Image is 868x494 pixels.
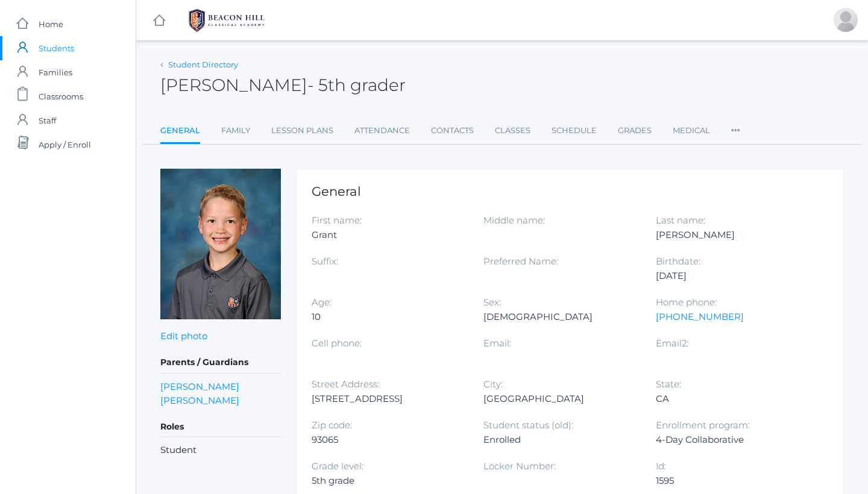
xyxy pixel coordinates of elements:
[312,214,362,226] label: First name:
[656,392,810,406] div: CA
[495,119,530,143] a: Classes
[656,337,688,349] label: Email2:
[39,84,83,108] span: Classrooms
[312,337,362,349] label: Cell phone:
[39,12,63,36] span: Home
[483,378,503,390] label: City:
[483,392,637,406] div: [GEOGRAPHIC_DATA]
[160,119,200,145] a: General
[483,296,501,308] label: Sex:
[160,417,281,437] h5: Roles
[431,119,474,143] a: Contacts
[181,5,272,36] img: 1_BHCALogos-05.png
[483,310,637,324] div: [DEMOGRAPHIC_DATA]
[160,380,239,393] a: [PERSON_NAME]
[656,269,810,283] div: [DATE]
[483,433,637,447] div: Enrolled
[483,214,545,226] label: Middle name:
[39,133,91,157] span: Apply / Enroll
[618,119,652,143] a: Grades
[834,8,858,32] div: Jen Hein
[656,419,750,431] label: Enrollment program:
[160,352,281,373] h5: Parents / Guardians
[656,228,810,242] div: [PERSON_NAME]
[312,392,465,406] div: [STREET_ADDRESS]
[656,378,681,390] label: State:
[312,296,332,308] label: Age:
[39,36,74,60] span: Students
[160,76,406,95] h2: [PERSON_NAME]
[39,60,72,84] span: Families
[354,119,410,143] a: Attendance
[312,184,828,198] h1: General
[656,214,705,226] label: Last name:
[656,460,666,472] label: Id:
[656,433,810,447] div: 4-Day Collaborative
[673,119,710,143] a: Medical
[483,460,556,472] label: Locker Number:
[312,255,338,267] label: Suffix:
[307,75,406,95] span: - 5th grader
[656,474,810,488] div: 1595
[312,310,465,324] div: 10
[656,296,717,308] label: Home phone:
[312,378,379,390] label: Street Address:
[271,119,333,143] a: Lesson Plans
[312,474,465,488] div: 5th grade
[312,419,352,431] label: Zip code:
[656,255,700,267] label: Birthdate:
[312,460,363,472] label: Grade level:
[160,443,281,457] li: Student
[39,108,56,133] span: Staff
[168,60,238,69] a: Student Directory
[312,433,465,447] div: 93065
[312,228,465,242] div: Grant
[221,119,250,143] a: Family
[160,330,207,342] a: Edit photo
[483,337,511,349] label: Email:
[160,169,281,319] img: Grant Hein
[483,255,558,267] label: Preferred Name:
[656,311,744,322] a: [PHONE_NUMBER]
[160,393,239,407] a: [PERSON_NAME]
[483,419,573,431] label: Student status (old):
[552,119,597,143] a: Schedule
